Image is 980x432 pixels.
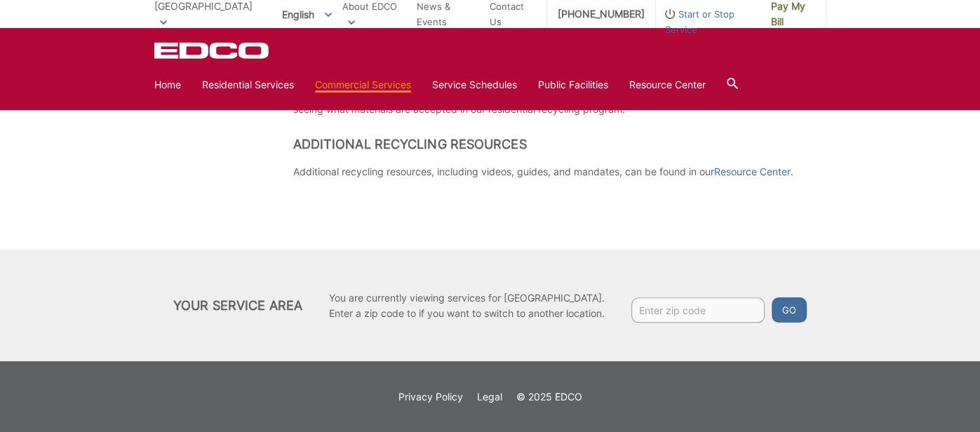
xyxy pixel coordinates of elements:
[772,297,807,323] button: Go
[315,77,411,93] a: Commercial Services
[173,298,302,313] h2: Your Service Area
[629,77,706,93] a: Resource Center
[329,290,605,321] p: You are currently viewing services for [GEOGRAPHIC_DATA]. Enter a zip code to if you want to swit...
[631,297,765,323] input: Enter zip code
[202,77,294,93] a: Residential Services
[271,3,342,26] span: English
[293,137,826,152] h2: Additional Recycling Resources
[477,389,502,405] a: Legal
[714,164,791,180] a: Resource Center
[432,77,517,93] a: Service Schedules
[293,164,826,180] p: Additional recycling resources, including videos, guides, and mandates, can be found in our .
[516,389,582,405] p: © 2025 EDCO
[154,77,181,93] a: Home
[538,77,608,93] a: Public Facilities
[398,389,463,405] a: Privacy Policy
[154,42,271,59] a: EDCD logo. Return to the homepage.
